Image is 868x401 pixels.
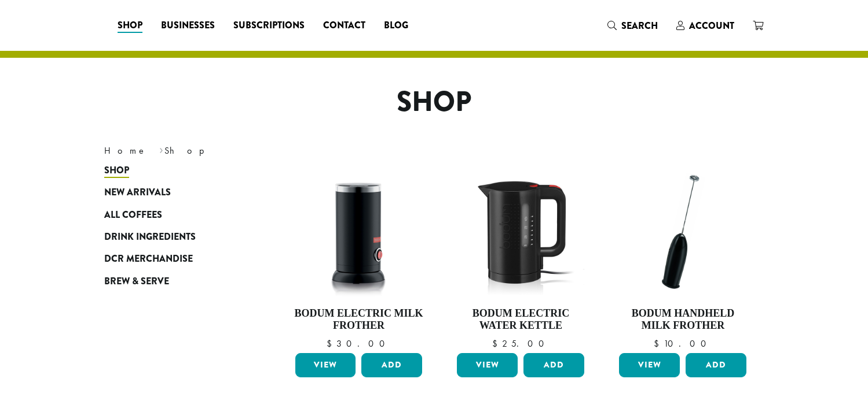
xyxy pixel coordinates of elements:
a: New Arrivals [104,181,243,203]
nav: Breadcrumb [104,144,417,158]
h4: Bodum Electric Water Kettle [454,307,587,332]
span: Drink Ingredients [104,230,196,244]
a: View [295,353,356,377]
span: Brew & Serve [104,274,169,289]
bdi: 30.00 [327,337,390,350]
h4: Bodum Electric Milk Frother [292,307,426,332]
img: DP3954.01-002.png [292,165,425,298]
span: Subscriptions [233,18,305,33]
a: All Coffees [104,203,243,225]
span: Search [621,19,658,32]
a: Brew & Serve [104,270,243,292]
span: DCR Merchandise [104,252,193,266]
a: Home [104,144,147,157]
bdi: 25.00 [492,337,550,350]
span: Blog [384,18,408,33]
a: Bodum Handheld Milk Frother $10.00 [616,165,749,348]
span: New Arrivals [104,185,171,200]
a: Shop [108,16,152,35]
img: DP3927.01-002.png [616,165,749,298]
a: Bodum Electric Milk Frother $30.00 [292,165,426,348]
span: Businesses [161,18,215,33]
a: Shop [104,159,243,181]
button: Add [523,353,584,377]
span: Shop [118,18,142,33]
span: $ [492,337,502,350]
a: DCR Merchandise [104,248,243,270]
span: All Coffees [104,208,162,222]
span: $ [654,337,664,350]
bdi: 10.00 [654,337,712,350]
span: Contact [323,18,365,33]
a: View [619,353,680,377]
span: Account [689,19,734,32]
button: Add [686,353,746,377]
a: Bodum Electric Water Kettle $25.00 [454,165,587,348]
a: Drink Ingredients [104,226,243,248]
span: › [159,140,163,158]
img: DP3955.01.png [454,165,587,298]
span: $ [327,337,336,350]
button: Add [361,353,422,377]
span: Shop [104,164,129,178]
a: View [457,353,518,377]
a: Search [598,16,667,35]
h4: Bodum Handheld Milk Frother [616,307,749,332]
h1: Shop [96,86,773,119]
